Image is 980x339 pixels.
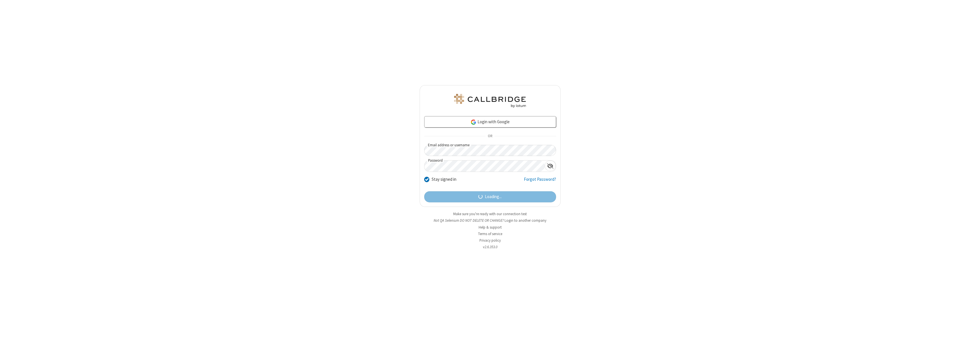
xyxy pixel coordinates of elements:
[420,244,561,250] li: v2.6.353.0
[524,176,556,187] a: Forgot Password?
[505,218,546,223] button: Login to another company
[479,238,501,243] a: Privacy policy
[485,194,502,200] span: Loading...
[424,116,556,128] a: Login with Google
[432,176,456,183] label: Stay signed in
[545,161,556,171] div: Show password
[420,218,561,223] li: Not QA Selenium DO NOT DELETE OR CHANGE?
[453,94,527,108] img: QA Selenium DO NOT DELETE OR CHANGE
[470,119,477,125] img: google-icon.png
[453,211,527,216] a: Make sure you're ready with our connection test
[485,132,495,140] span: OR
[479,225,502,230] a: Help & support
[424,145,556,156] input: Email address or username
[966,324,976,335] iframe: Chat
[478,231,502,236] a: Terms of service
[424,161,545,172] input: Password
[424,191,556,203] button: Loading...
